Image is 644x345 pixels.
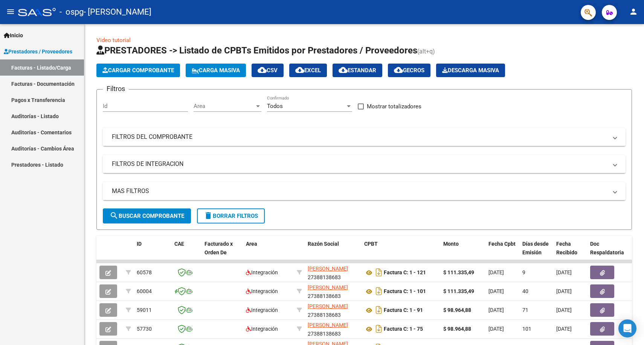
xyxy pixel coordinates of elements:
[308,321,358,337] div: 27388138683
[103,84,129,94] h3: Filtros
[102,67,174,74] span: Cargar Comprobante
[137,241,142,247] span: ID
[60,4,84,20] span: - ospg
[388,64,430,77] button: Gecros
[488,326,504,332] span: [DATE]
[374,323,384,335] i: Descargar documento
[556,326,572,332] span: [DATE]
[194,103,255,109] span: Area
[394,65,403,74] mat-icon: cloud_download
[137,269,152,275] span: 60578
[488,288,504,294] span: [DATE]
[289,64,327,77] button: EXCEL
[618,319,636,337] div: Open Intercom Messenger
[246,269,278,275] span: Integración
[417,48,435,55] span: (alt+q)
[522,269,525,275] span: 9
[201,236,243,269] datatable-header-cell: Facturado x Orden De
[522,326,531,332] span: 101
[488,307,504,313] span: [DATE]
[308,302,358,318] div: 27388138683
[137,307,152,313] span: 59011
[204,241,233,255] span: Facturado x Orden De
[587,236,632,269] datatable-header-cell: Doc Respaldatoria
[364,241,378,247] span: CPBT
[4,47,72,56] span: Prestadores / Proveedores
[443,241,459,247] span: Monto
[137,326,152,332] span: 57730
[308,264,358,280] div: 27388138683
[103,208,191,223] button: Buscar Comprobante
[192,67,240,74] span: Carga Masiva
[308,284,348,290] span: [PERSON_NAME]
[308,266,348,272] span: [PERSON_NAME]
[204,213,258,219] span: Borrar Filtros
[246,307,278,313] span: Integración
[367,102,421,111] span: Mostrar totalizadores
[246,326,278,332] span: Integración
[553,236,587,269] datatable-header-cell: Fecha Recibido
[556,269,572,275] span: [DATE]
[440,236,485,269] datatable-header-cell: Monto
[258,65,267,74] mat-icon: cloud_download
[252,64,284,77] button: CSV
[443,307,471,313] strong: $ 98.964,88
[171,236,201,269] datatable-header-cell: CAE
[258,67,278,74] span: CSV
[110,213,184,219] span: Buscar Comprobante
[137,288,152,294] span: 60004
[374,304,384,316] i: Descargar documento
[384,326,423,332] strong: Factura C: 1 - 75
[112,187,607,195] mat-panel-title: MAS FILTROS
[443,326,471,332] strong: $ 98.964,88
[204,211,213,220] mat-icon: delete
[246,288,278,294] span: Integración
[112,160,607,168] mat-panel-title: FILTROS DE INTEGRACION
[96,45,417,56] span: PRESTADORES -> Listado de CPBTs Emitidos por Prestadores / Proveedores
[590,241,624,255] span: Doc Respaldatoria
[103,182,626,200] mat-expansion-panel-header: MAS FILTROS
[556,241,577,255] span: Fecha Recibido
[308,241,339,247] span: Razón Social
[556,288,572,294] span: [DATE]
[384,289,426,295] strong: Factura C: 1 - 101
[295,65,304,74] mat-icon: cloud_download
[394,67,424,74] span: Gecros
[295,67,321,74] span: EXCEL
[629,7,638,16] mat-icon: person
[308,303,348,309] span: [PERSON_NAME]
[436,64,505,77] app-download-masive: Descarga masiva de comprobantes (adjuntos)
[103,128,626,146] mat-expansion-panel-header: FILTROS DEL COMPROBANTE
[442,67,499,74] span: Descarga Masiva
[197,208,265,223] button: Borrar Filtros
[186,64,246,77] button: Carga Masiva
[308,283,358,299] div: 27388138683
[556,307,572,313] span: [DATE]
[174,241,184,247] span: CAE
[267,103,283,109] span: Todos
[134,236,171,269] datatable-header-cell: ID
[384,307,423,313] strong: Factura C: 1 - 91
[443,288,474,294] strong: $ 111.335,49
[522,241,549,255] span: Días desde Emisión
[485,236,519,269] datatable-header-cell: Fecha Cpbt
[339,65,348,74] mat-icon: cloud_download
[84,4,151,20] span: - [PERSON_NAME]
[522,288,528,294] span: 40
[243,236,294,269] datatable-header-cell: Area
[6,7,15,16] mat-icon: menu
[361,236,440,269] datatable-header-cell: CPBT
[522,307,528,313] span: 71
[374,285,384,297] i: Descargar documento
[488,269,504,275] span: [DATE]
[384,270,426,276] strong: Factura C: 1 - 121
[519,236,553,269] datatable-header-cell: Días desde Emisión
[443,269,474,275] strong: $ 111.335,49
[246,241,257,247] span: Area
[305,236,361,269] datatable-header-cell: Razón Social
[333,64,382,77] button: Estandar
[308,322,348,328] span: [PERSON_NAME]
[110,211,119,220] mat-icon: search
[96,37,131,44] a: Video tutorial
[4,31,23,40] span: Inicio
